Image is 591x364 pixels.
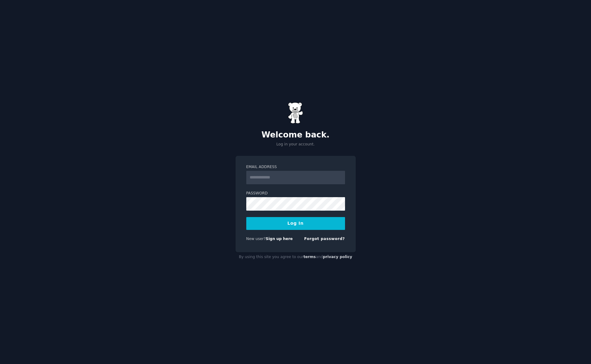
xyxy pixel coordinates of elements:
[236,142,356,147] p: Log in your account.
[246,164,345,170] label: Email Address
[246,191,345,196] label: Password
[236,252,356,262] div: By using this site you agree to our and
[304,237,345,241] a: Forgot password?
[236,130,356,140] h2: Welcome back.
[266,237,293,241] a: Sign up here
[323,255,352,259] a: privacy policy
[246,217,345,230] button: Log In
[288,102,303,124] img: Gummy Bear
[303,255,316,259] a: terms
[246,237,266,241] span: New user?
